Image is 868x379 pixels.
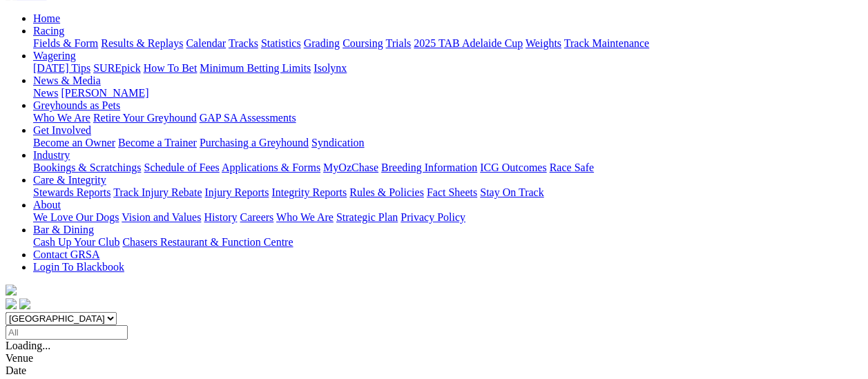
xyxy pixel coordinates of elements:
a: Login To Blackbook [33,261,124,273]
a: Bar & Dining [33,224,94,235]
div: About [33,211,862,224]
a: News [33,87,58,99]
a: Tracks [229,37,258,49]
a: Wagering [33,50,76,61]
div: Industry [33,162,862,174]
a: Applications & Forms [222,162,320,173]
a: Who We Are [276,211,334,223]
a: Become a Trainer [118,137,197,148]
a: Rules & Policies [349,186,424,198]
a: Greyhounds as Pets [33,99,120,111]
a: We Love Our Dogs [33,211,119,223]
a: Retire Your Greyhound [93,112,197,124]
a: Fact Sheets [427,186,477,198]
a: Grading [304,37,340,49]
a: Stewards Reports [33,186,110,198]
a: Coursing [343,37,383,49]
a: MyOzChase [323,162,378,173]
a: Track Maintenance [564,37,649,49]
div: Get Involved [33,137,862,149]
a: Stay On Track [480,186,543,198]
a: Weights [525,37,561,49]
a: Become an Owner [33,137,115,148]
a: Vision and Values [122,211,201,223]
div: Racing [33,37,862,50]
div: Care & Integrity [33,186,862,199]
a: Home [33,12,60,24]
a: Results & Replays [101,37,183,49]
a: Track Injury Rebate [113,186,202,198]
a: [PERSON_NAME] [61,87,148,99]
a: Fields & Form [33,37,98,49]
div: Venue [6,352,862,365]
img: logo-grsa-white.png [6,284,17,295]
a: Integrity Reports [271,186,347,198]
a: Chasers Restaurant & Function Centre [122,236,293,248]
a: Careers [240,211,273,223]
a: 2025 TAB Adelaide Cup [414,37,523,49]
a: News & Media [33,75,101,86]
a: GAP SA Assessments [200,112,296,124]
img: twitter.svg [19,298,30,309]
a: Racing [33,25,64,37]
a: History [204,211,237,223]
a: Syndication [311,137,364,148]
a: Minimum Betting Limits [200,62,311,74]
a: Statistics [261,37,301,49]
a: Bookings & Scratchings [33,162,141,173]
a: Cash Up Your Club [33,236,119,248]
a: How To Bet [144,62,197,74]
a: Isolynx [314,62,347,74]
a: Contact GRSA [33,249,99,260]
a: Who We Are [33,112,90,124]
img: facebook.svg [6,298,17,309]
a: Injury Reports [204,186,269,198]
div: News & Media [33,87,862,99]
div: Date [6,365,862,377]
input: Select date [6,325,128,340]
a: [DATE] Tips [33,62,90,74]
a: Privacy Policy [401,211,465,223]
a: Schedule of Fees [144,162,219,173]
a: Industry [33,149,70,161]
a: Trials [385,37,411,49]
a: Care & Integrity [33,174,106,186]
a: Strategic Plan [336,211,398,223]
a: ICG Outcomes [480,162,546,173]
a: About [33,199,61,211]
a: Calendar [186,37,226,49]
div: Greyhounds as Pets [33,112,862,124]
a: Breeding Information [381,162,477,173]
div: Wagering [33,62,862,75]
a: Race Safe [549,162,593,173]
span: Loading... [6,340,50,351]
a: SUREpick [93,62,140,74]
div: Bar & Dining [33,236,862,249]
a: Get Involved [33,124,91,136]
a: Purchasing a Greyhound [200,137,309,148]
